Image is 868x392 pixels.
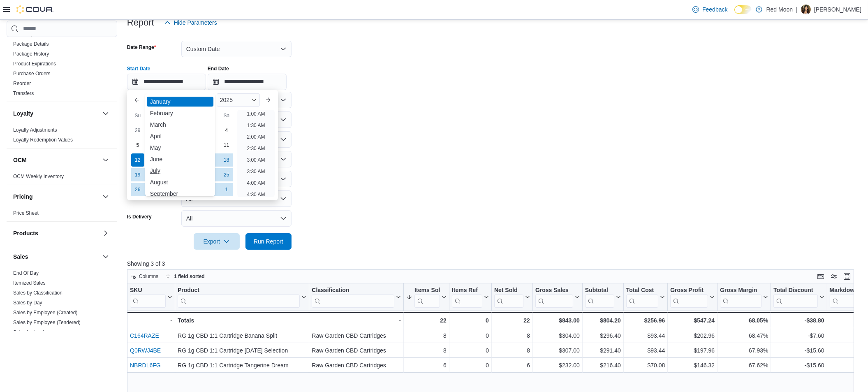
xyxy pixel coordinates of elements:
div: Gross Sales [535,286,573,307]
button: Pricing [101,192,111,202]
div: Ester Papazyan [801,5,811,14]
li: 1:00 AM [243,109,268,119]
a: Sales by Employee (Created) [13,310,78,315]
a: Feedback [689,1,731,18]
div: $547.24 [670,315,715,325]
div: $197.96 [670,346,715,355]
span: Transfers [13,90,34,97]
button: Open list of options [280,116,287,123]
button: Pricing [13,193,99,201]
div: Gross Profit [670,286,708,294]
a: Package Details [13,41,49,47]
div: day-25 [220,168,233,181]
a: C164RAZE [130,332,159,339]
div: Totals [178,315,306,325]
button: Loyalty [101,109,111,118]
div: April [147,131,213,141]
button: Custom Date [181,41,292,57]
div: Classification [312,286,394,307]
span: Price Sheet [13,210,39,216]
div: RG 1g CBD 1:1 Cartridge Tangerine Dream [178,360,306,370]
div: Total Cost [626,286,658,294]
div: Raw Garden CBD Cartridges [312,346,401,355]
div: Subtotal [585,286,614,307]
div: 0 [452,331,489,341]
label: Start Date [127,65,150,72]
span: Run Report [254,237,283,246]
a: Product Expirations [13,61,56,67]
li: 3:30 AM [243,167,268,176]
span: Sales by Classification [13,290,62,296]
span: 2025 [220,97,233,103]
div: $146.32 [670,360,715,370]
a: Sales by Day [13,300,42,306]
a: Itemized Sales [13,280,46,286]
span: Export [199,233,235,250]
div: SKU [130,286,166,294]
div: day-26 [131,183,144,196]
div: day-19 [131,168,144,181]
button: Net Sold [494,286,530,307]
button: SKU [130,286,172,307]
a: Reorder [13,81,31,86]
button: Items Sold [406,286,447,307]
span: Sales by Invoice [13,329,49,336]
label: End Date [208,65,229,72]
div: $843.00 [535,315,580,325]
a: Transfers [13,90,34,96]
div: day-29 [131,124,144,137]
div: 8 [406,331,447,341]
li: 3:00 AM [243,155,268,165]
a: Sales by Employee (Tendered) [13,320,81,325]
div: Total Discount [773,286,817,307]
div: OCM [7,172,117,185]
h3: Sales [13,253,28,261]
button: Gross Profit [670,286,715,307]
button: OCM [13,156,99,164]
button: Columns [127,271,162,281]
button: Gross Margin [720,286,768,307]
div: Total Discount [773,286,817,294]
button: Sales [101,252,111,262]
div: Items Ref [452,286,482,307]
span: Product Expirations [13,60,56,67]
div: Gross Margin [720,286,762,307]
button: Display options [829,271,839,281]
div: $291.40 [585,346,621,355]
button: Open list of options [280,156,287,162]
li: 2:30 AM [243,144,268,153]
div: $216.40 [585,360,621,370]
div: RG 1g CBD 1:1 Cartridge Banana Split [178,331,306,341]
div: Pricing [7,208,117,221]
button: Keyboard shortcuts [816,271,826,281]
button: Items Ref [452,286,489,307]
div: $256.96 [626,315,665,325]
div: day-18 [220,153,233,167]
button: Gross Sales [535,286,580,307]
span: Hide Parameters [174,19,217,27]
div: 6 [494,360,530,370]
div: 0 [452,315,489,325]
span: Loyalty Redemption Values [13,137,73,143]
button: Subtotal [585,286,621,307]
button: Total Discount [773,286,824,307]
div: 67.62% [720,360,768,370]
div: July [147,166,213,176]
div: Loyalty [7,125,117,148]
h3: OCM [13,156,27,164]
button: 1 field sorted [162,271,208,281]
img: Cova [16,5,53,14]
label: Date Range [127,44,156,51]
h3: Pricing [13,193,32,201]
div: $304.00 [535,331,580,341]
div: Button. Open the year selector. 2025 is currently selected. [217,93,260,107]
input: Press the down key to open a popover containing a calendar. [208,74,287,90]
div: February [147,108,213,118]
span: Feedback [702,5,727,14]
a: Sales by Invoice [13,329,49,335]
div: March [147,120,213,130]
li: 4:00 AM [243,178,268,188]
button: Products [101,228,111,238]
h3: Loyalty [13,109,33,118]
